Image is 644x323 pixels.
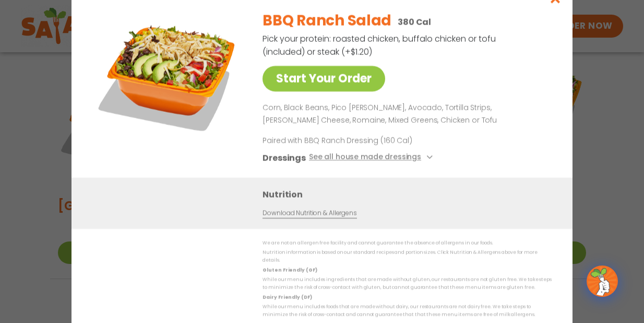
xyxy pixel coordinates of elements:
[263,135,456,146] p: Paired with BBQ Ranch Dressing (160 Cal)
[263,276,552,292] p: While our menu includes ingredients that are made without gluten, our restaurants are not gluten ...
[263,188,557,201] h3: Nutrition
[588,267,617,296] img: wpChatIcon
[95,2,241,148] img: Featured product photo for BBQ Ranch Salad
[263,249,552,265] p: Nutrition information is based on our standard recipes and portion sizes. Click Nutrition & Aller...
[398,16,431,29] p: 380 Cal
[263,32,497,59] p: Pick your protein: roasted chicken, buffalo chicken or tofu (included) or steak (+$1.20)
[263,267,317,273] strong: Gluten Friendly (GF)
[263,294,312,301] strong: Dairy Friendly (DF)
[263,66,385,91] a: Start Your Order
[263,102,547,127] p: Corn, Black Beans, Pico [PERSON_NAME], Avocado, Tortilla Strips, [PERSON_NAME] Cheese, Romaine, M...
[309,152,436,165] button: See all house made dressings
[263,303,552,319] p: While our menu includes foods that are made without dairy, our restaurants are not dairy free. We...
[263,10,391,32] h2: BBQ Ranch Salad
[263,152,306,165] h3: Dressings
[263,209,356,218] a: Download Nutrition & Allergens
[263,239,552,247] p: We are not an allergen free facility and cannot guarantee the absence of allergens in our foods.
